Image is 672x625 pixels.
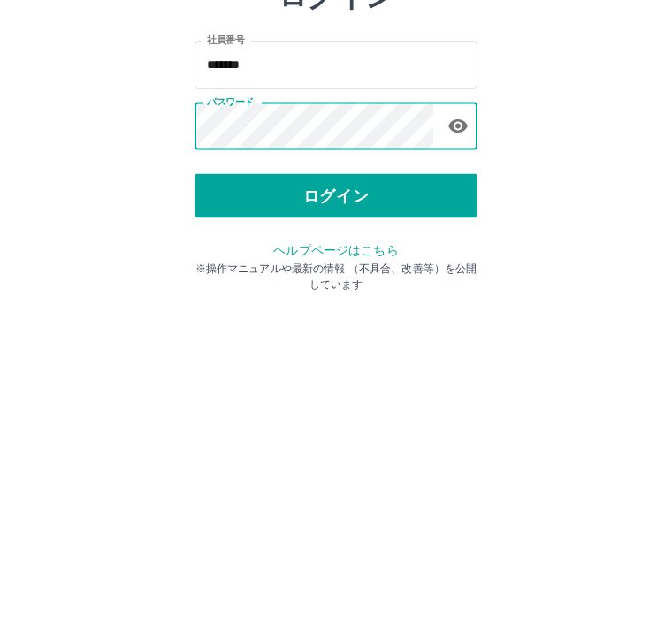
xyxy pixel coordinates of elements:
[195,393,477,424] p: ※操作マニュアルや最新の情報 （不具合、改善等）を公開しています
[279,111,394,145] h2: ログイン
[195,306,477,350] button: ログイン
[207,227,254,240] label: パスワード
[207,165,244,179] label: 社員番号
[273,375,398,389] a: ヘルプページはこちら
